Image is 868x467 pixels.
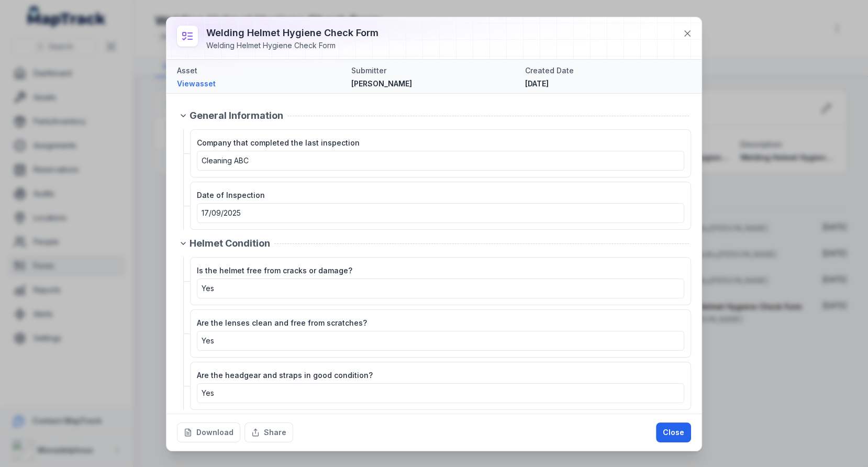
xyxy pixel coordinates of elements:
span: Are the lenses clean and free from scratches? [197,318,367,327]
span: Submitter [351,66,386,75]
span: Yes [202,336,214,345]
span: Yes [202,388,214,397]
button: Download [177,422,240,442]
time: 25/09/2025, 12:29:22 pm [525,79,549,88]
span: Cleaning ABC [202,156,249,165]
button: Close [656,422,691,442]
span: [DATE] [525,79,549,88]
span: Yes [202,284,214,293]
span: Created Date [525,66,574,75]
span: General Information [190,108,283,123]
span: 17/09/2025 [202,208,241,217]
span: Asset [177,66,197,75]
span: Date of Inspection [197,191,265,199]
span: [PERSON_NAME] [351,79,412,88]
h3: Welding Helmet Hygiene Check Form [206,26,379,40]
button: Share [244,422,293,442]
div: Welding Helmet Hygiene Check Form [206,40,379,51]
time: 17/09/2025, 12:00:00 am [202,208,241,217]
span: Company that completed the last inspection [197,138,360,147]
span: Helmet Condition [190,236,270,251]
span: Is the helmet free from cracks or damage? [197,266,352,275]
span: Are the headgear and straps in good condition? [197,371,373,380]
a: Viewasset [177,79,343,89]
